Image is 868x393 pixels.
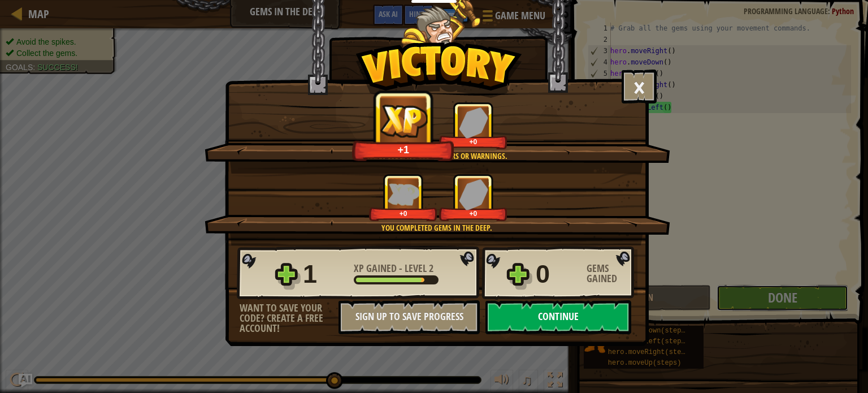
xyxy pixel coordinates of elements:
div: +0 [441,209,505,218]
img: Gems Gained [459,107,488,138]
div: Gems Gained [587,264,637,284]
div: You completed Gems in the Deep. [258,222,615,234]
div: +0 [441,137,505,146]
div: 1 [303,256,347,292]
button: Sign Up to Save Progress [338,300,480,334]
div: - [354,264,433,274]
div: +0 [371,209,435,218]
div: +1 [355,143,452,156]
span: XP Gained [354,261,399,275]
div: Clean code: no code errors or warnings. [258,150,615,162]
button: Continue [485,300,631,334]
img: XP Gained [380,104,428,137]
img: Gems Gained [459,179,488,210]
span: 2 [429,261,433,275]
img: Victory [355,42,522,98]
div: Want to save your code? Create a free account! [240,303,338,334]
span: Level [402,261,429,275]
img: XP Gained [388,183,419,205]
button: × [622,70,657,103]
div: 0 [536,256,580,292]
